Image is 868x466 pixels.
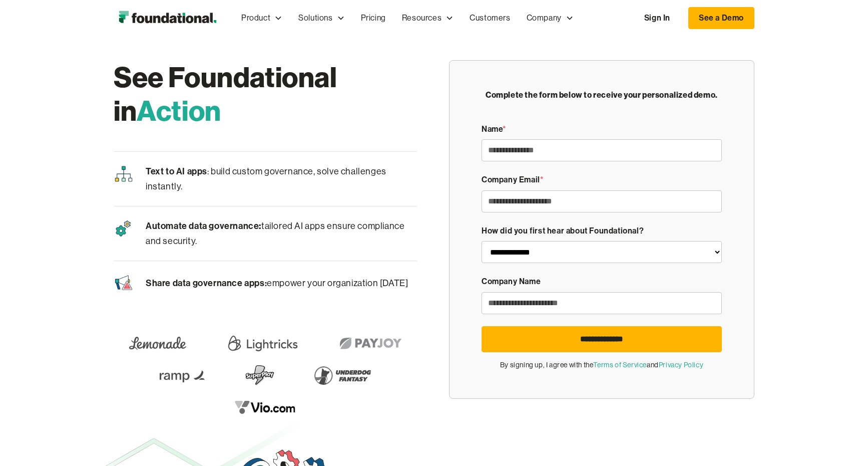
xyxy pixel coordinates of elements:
span: Share data governance apps: [146,277,267,289]
p: empower your organization [DATE] [146,276,408,291]
p: tailored AI apps ensure compliance and security. [146,218,417,249]
p: : build custom governance, solve challenges instantly. [146,164,417,194]
div: Resources [394,2,462,35]
div: Resources [402,12,442,25]
img: Data Contracts Icon [114,273,134,293]
img: Payjoy logo [333,329,408,357]
h1: See Foundational in [114,60,417,127]
a: Privacy Policy [659,361,703,369]
iframe: Chat Widget [688,350,868,466]
div: How did you first hear about Foundational? [482,224,722,238]
div: Solutions [290,2,352,35]
div: Company Email [482,173,722,186]
a: See a Demo [688,7,754,29]
a: Pricing [353,2,394,35]
a: Terms of Service [593,361,647,369]
strong: Complete the form below to receive your personalized demo. [486,90,718,100]
div: By signing up, I agree with the and [482,359,722,370]
span: Text to AI apps [146,165,207,177]
img: Lemonade Logo [123,329,193,357]
img: Streamline code icon [114,164,134,184]
a: Sign In [634,8,680,29]
img: Ramp Logo [153,361,213,389]
div: Solutions [298,12,332,25]
strong: : [259,220,261,231]
div: Company [519,2,582,35]
div: Product [241,12,270,25]
div: Name [482,123,722,136]
div: Company [527,12,562,25]
img: vio logo [228,393,303,421]
span: Action [137,93,221,128]
form: Product [482,123,722,370]
a: Customers [462,2,518,35]
div: Company Name [482,275,722,288]
div: Product [233,2,290,35]
img: Foundational Logo [114,8,221,28]
span: Automate data governance [146,220,261,231]
img: Underdog Fantasy Logo [307,361,377,389]
a: home [114,8,221,28]
img: Lightricks Logo [225,329,301,357]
